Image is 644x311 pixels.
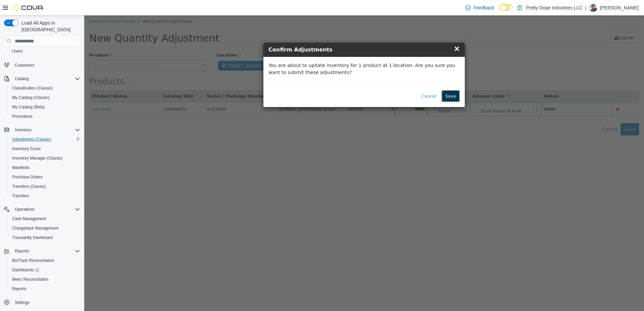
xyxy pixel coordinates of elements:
[12,235,53,240] span: Traceabilty Dashboard
[12,174,43,180] span: Purchase Orders
[9,256,80,265] span: BioTrack Reconciliation
[9,47,80,55] span: Users
[333,75,356,87] button: Cancel
[9,135,54,143] a: Adjustments (Classic)
[7,144,83,153] button: Inventory Count
[19,20,80,33] span: Load All Apps in [GEOGRAPHIC_DATA]
[7,182,83,191] button: Transfers (Classic)
[7,93,83,102] button: My Catalog (Classic)
[9,94,80,102] span: My Catalog (Classic)
[9,234,80,242] span: Traceabilty Dashboard
[9,84,56,92] a: Classification (Classic)
[12,267,39,273] span: Dashboards
[15,248,29,254] span: Reports
[585,4,586,12] p: |
[12,48,23,54] span: Users
[9,215,49,223] a: Cash Management
[1,60,83,70] button: Customers
[12,205,80,213] span: Operations
[13,4,44,11] img: Cova
[7,163,83,172] button: Manifests
[9,224,80,232] span: Chargeback Management
[12,247,32,255] button: Reports
[12,126,80,134] span: Inventory
[9,275,80,283] span: Metrc Reconciliation
[7,191,83,201] button: Transfers
[7,223,83,233] button: Chargeback Management
[1,298,83,307] button: Settings
[12,95,50,100] span: My Catalog (Classic)
[1,74,83,83] button: Catalog
[9,234,55,242] a: Traceabilty Dashboard
[600,4,639,12] p: [PERSON_NAME]
[9,145,43,153] a: Inventory Count
[12,85,53,91] span: Classification (Classic)
[12,286,26,291] span: Reports
[9,112,35,120] a: Promotions
[12,155,63,161] span: Inventory Manager (Classic)
[9,192,80,200] span: Transfers
[9,285,80,293] span: Reports
[7,275,83,284] button: Metrc Reconciliation
[9,256,57,265] a: BioTrack Reconciliation
[7,153,83,163] button: Inventory Manager (Classic)
[9,154,65,162] a: Inventory Manager (Classic)
[12,216,46,221] span: Cash Management
[12,205,37,213] button: Operations
[12,114,33,119] span: Promotions
[12,226,59,231] span: Chargeback Management
[9,192,32,200] a: Transfers
[9,173,45,181] a: Purchase Orders
[474,4,494,11] span: Feedback
[7,214,83,223] button: Cash Management
[15,76,29,81] span: Catalog
[7,172,83,182] button: Purchase Orders
[9,182,80,191] span: Transfers (Classic)
[369,29,376,37] span: ×
[9,266,80,274] span: Dashboards
[9,173,80,181] span: Purchase Orders
[9,84,80,92] span: Classification (Classic)
[12,104,45,110] span: My Catalog (Beta)
[9,275,51,283] a: Metrc Reconciliation
[9,154,80,162] span: Inventory Manager (Classic)
[1,125,83,135] button: Inventory
[7,233,83,242] button: Traceabilty Dashboard
[15,63,34,68] span: Customers
[184,30,376,38] h4: Confirm Adjustments
[9,145,80,153] span: Inventory Count
[9,215,80,223] span: Cash Management
[9,182,49,191] a: Transfers (Classic)
[12,277,49,282] span: Metrc Reconciliation
[589,4,597,12] div: Justin Jeffers
[9,285,29,293] a: Reports
[9,47,25,55] a: Users
[12,247,80,255] span: Reports
[12,184,46,189] span: Transfers (Classic)
[1,246,83,256] button: Reports
[7,102,83,112] button: My Catalog (Beta)
[7,135,83,144] button: Adjustments (Classic)
[526,4,582,12] p: Pretty Dope Industries LLC
[12,298,80,307] span: Settings
[12,137,51,142] span: Adjustments (Classic)
[12,193,29,199] span: Transfers
[15,207,35,212] span: Operations
[500,4,514,11] input: Dark Mode
[12,165,29,170] span: Manifests
[12,258,54,263] span: BioTrack Reconciliation
[9,103,80,111] span: My Catalog (Beta)
[12,146,41,151] span: Inventory Count
[12,299,32,307] a: Settings
[12,75,31,83] button: Catalog
[9,112,80,120] span: Promotions
[9,103,47,111] a: My Catalog (Beta)
[7,256,83,265] button: BioTrack Reconciliation
[9,164,32,172] a: Manifests
[12,61,37,69] a: Customers
[7,284,83,293] button: Reports
[15,300,29,305] span: Settings
[357,75,376,87] button: Save
[7,112,83,121] button: Promotions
